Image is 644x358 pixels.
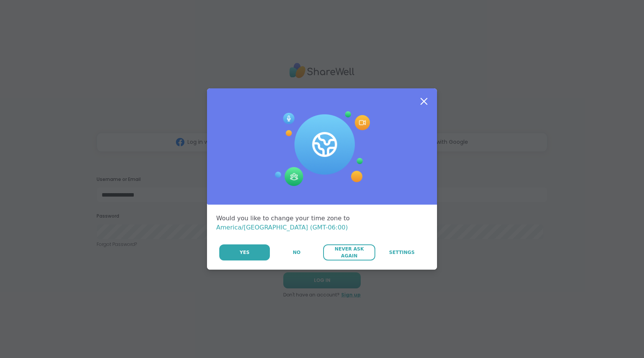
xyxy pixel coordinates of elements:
span: Settings [389,249,415,256]
a: Settings [376,244,428,260]
span: No [293,249,301,256]
span: Yes [240,249,250,256]
button: Yes [219,244,270,260]
img: Session Experience [274,111,370,186]
button: No [271,244,322,260]
span: America/[GEOGRAPHIC_DATA] (GMT-06:00) [216,224,348,231]
div: Would you like to change your time zone to [216,214,428,232]
span: Never Ask Again [327,246,371,259]
button: Never Ask Again [323,244,375,260]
